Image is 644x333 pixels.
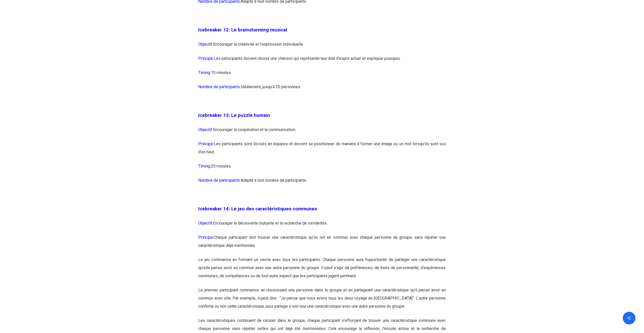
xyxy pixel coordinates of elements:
span: Nombre de participants: [198,84,241,89]
p: 20 minutes [198,162,446,176]
span: Icebreaker 12: Le brainstorming musical [198,27,287,33]
span: Icebreaker 14: Le jeu des caractéristiques communes [198,206,317,212]
p: Chaque participant doit trouver une caractéristique qu’ils ont en commun avec chaque personne du ... [198,233,446,256]
p: Idéalement, jusqu’à 20 personnes. [198,83,446,97]
span: Principe: [198,56,214,61]
p: Le jeu commence en formant un cercle avec tous les participants. Chaque personne aura l’opportuni... [198,256,446,286]
span: Principe: [198,141,214,146]
span: Objectif: [198,42,213,47]
span: Timing: [198,164,211,169]
p: Encourager la coopération et la communication. [198,126,446,140]
span: Objectif: [198,127,213,132]
p: 10 minutes [198,69,446,83]
span: Nombre de participants: [198,178,241,183]
p: Les participants sont divisés en équipes et doivent se positionner de manière à former une image ... [198,140,446,162]
p: Encourager la découverte mutuelle et la recherche de similarités. [198,219,446,233]
span: Objectif: [198,221,213,226]
span: Icebreaker 13: Le puzzle humain [198,113,270,118]
p: Adapté à tout nombre de participants. [198,176,446,191]
p: Les participants doivent choisir une chanson qui représente leur état d’esprit actuel et explique... [198,54,446,69]
p: Le premier participant commence en choisissant une personne dans le groupe et en partageant une c... [198,286,446,317]
p: Encourager la créativité et l’expression individuelle. [198,40,446,54]
span: Principe: [198,235,214,240]
span: Timing: [198,70,211,75]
